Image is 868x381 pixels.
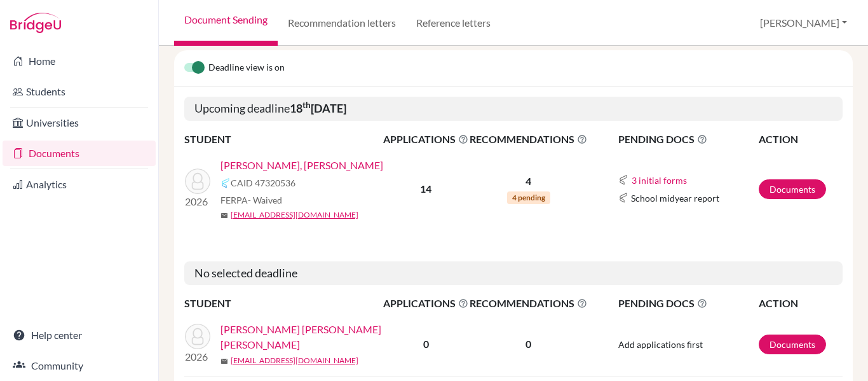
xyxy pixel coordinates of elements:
[231,355,358,366] a: [EMAIL_ADDRESS][DOMAIN_NAME]
[759,179,826,199] a: Documents
[3,353,156,378] a: Community
[420,183,431,195] b: 14
[470,296,587,311] span: RECOMMENDATIONS
[423,338,429,350] b: 0
[220,193,282,207] span: FERPA
[631,191,719,205] span: School midyear report
[470,132,587,147] span: RECOMMENDATIONS
[184,261,843,286] h5: No selected deadline
[3,322,156,348] a: Help center
[470,174,587,189] p: 4
[618,175,628,185] img: Common App logo
[220,357,228,365] span: mail
[754,11,853,35] button: [PERSON_NAME]
[185,349,210,364] p: 2026
[184,131,383,148] th: STUDENT
[3,141,156,166] a: Documents
[3,48,156,74] a: Home
[470,336,587,352] p: 0
[3,110,156,135] a: Universities
[507,191,550,204] span: 4 pending
[220,178,231,188] img: Common App logo
[220,322,391,352] a: [PERSON_NAME] [PERSON_NAME] [PERSON_NAME]
[618,296,757,311] span: PENDING DOCS
[248,195,282,205] span: - Waived
[290,101,346,115] b: 18 [DATE]
[631,173,688,188] button: 3 initial forms
[231,209,358,221] a: [EMAIL_ADDRESS][DOMAIN_NAME]
[618,339,703,350] span: Add applications first
[220,212,228,219] span: mail
[618,193,628,203] img: Common App logo
[208,60,285,76] span: Deadline view is on
[3,79,156,104] a: Students
[220,158,383,173] a: [PERSON_NAME], [PERSON_NAME]
[618,132,757,147] span: PENDING DOCS
[758,295,843,312] th: ACTION
[184,97,843,121] h5: Upcoming deadline
[758,131,843,148] th: ACTION
[383,132,468,147] span: APPLICATIONS
[383,296,468,311] span: APPLICATIONS
[3,172,156,197] a: Analytics
[185,194,210,209] p: 2026
[231,176,295,190] span: CAID 47320536
[302,100,311,110] sup: th
[184,295,383,312] th: STUDENT
[759,335,826,354] a: Documents
[10,13,61,33] img: Bridge-U
[185,324,210,349] img: Núñez López, Antonela Alexandra
[185,169,210,194] img: Hernández Aguirre, Alex Gabriel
